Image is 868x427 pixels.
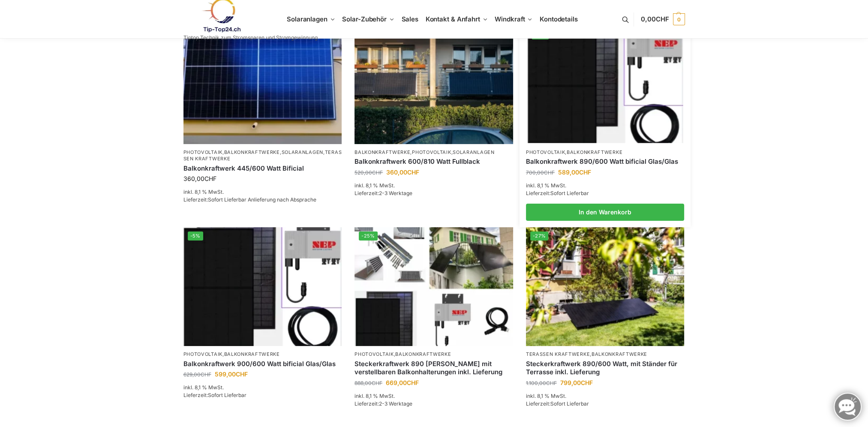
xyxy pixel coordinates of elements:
a: Terassen Kraftwerke [183,149,342,162]
span: Sofort Lieferbar Anlieferung nach Absprache [208,196,316,203]
span: Windkraft [495,15,525,23]
bdi: 799,00 [560,379,593,386]
bdi: 1.100,00 [526,380,557,386]
p: inkl. 8,1 % MwSt. [183,188,342,196]
bdi: 629,00 [183,371,211,378]
span: CHF [236,370,248,378]
a: Balkonkraftwerke [224,149,280,155]
p: inkl. 8,1 % MwSt. [526,392,685,400]
span: Sales [402,15,419,23]
a: Balkonkraftwerke [592,351,647,357]
a: Solaranlagen [453,149,494,155]
span: CHF [544,169,555,176]
span: CHF [581,379,593,386]
p: , , [354,149,513,156]
p: inkl. 8,1 % MwSt. [183,384,342,391]
bdi: 888,00 [354,380,382,386]
bdi: 360,00 [386,168,419,176]
a: Photovoltaik [412,149,451,155]
a: Balkonkraftwerke [224,351,280,357]
span: CHF [546,380,557,386]
a: -27%Steckerkraftwerk 890/600 Watt, mit Ständer für Terrasse inkl. Lieferung [526,227,685,346]
a: Photovoltaik [354,351,393,357]
p: inkl. 8,1 % MwSt. [354,392,513,400]
img: 860 Watt Komplett mit Balkonhalterung [354,227,513,346]
span: Kontodetails [540,15,578,23]
span: Lieferzeit: [526,400,589,407]
p: , , , [183,149,342,162]
span: 0 [673,13,685,25]
a: In den Warenkorb legen: „Balkonkraftwerk 890/600 Watt bificial Glas/Glas“ [526,204,685,221]
bdi: 360,00 [183,175,216,182]
a: Solaranlagen [282,149,323,155]
span: 0,00 [641,15,669,23]
bdi: 599,00 [215,370,248,378]
p: inkl. 8,1 % MwSt. [526,182,685,189]
a: -16%Bificiales Hochleistungsmodul [527,26,683,143]
span: Lieferzeit: [354,400,412,407]
span: CHF [372,169,383,176]
a: Balkonkraftwerk 600/810 Watt Fullblack [354,157,513,166]
span: Solar-Zubehör [342,15,387,23]
bdi: 589,00 [558,168,591,176]
a: Balkonkraftwerk 890/600 Watt bificial Glas/Glas [526,157,685,166]
span: Lieferzeit: [354,190,412,196]
img: Solaranlage für den kleinen Balkon [183,25,342,144]
a: Photovoltaik [183,149,222,155]
span: Sofort Lieferbar [208,392,246,398]
bdi: 520,00 [354,169,383,176]
a: Photovoltaik [183,351,222,357]
span: Solaranlagen [287,15,327,23]
a: Balkonkraftwerke [567,149,622,155]
span: Sofort Lieferbar [550,400,589,407]
span: CHF [407,379,419,386]
span: CHF [204,175,216,182]
span: Sofort Lieferbar [550,190,589,196]
span: CHF [407,168,419,176]
span: Kontakt & Anfahrt [426,15,480,23]
p: Tiptop Technik zum Stromsparen und Stromgewinnung [183,35,318,40]
a: -25%860 Watt Komplett mit Balkonhalterung [354,227,513,346]
p: , [354,351,513,358]
p: , [526,149,685,156]
a: Balkonkraftwerk 900/600 Watt bificial Glas/Glas [183,360,342,368]
span: Lieferzeit: [526,190,589,196]
span: 2-3 Werktage [379,190,412,196]
img: Bificiales Hochleistungsmodul [527,26,683,143]
span: CHF [579,168,591,176]
img: Steckerkraftwerk 890/600 Watt, mit Ständer für Terrasse inkl. Lieferung [526,227,685,346]
a: Terassen Kraftwerke [526,351,590,357]
img: 2 Balkonkraftwerke [354,25,513,144]
span: 2-3 Werktage [379,400,412,407]
p: , [526,351,685,358]
p: , [183,351,342,358]
a: 0,00CHF 0 [641,6,685,32]
a: Balkonkraftwerke [395,351,451,357]
p: inkl. 8,1 % MwSt. [354,182,513,189]
a: Steckerkraftwerk 890/600 Watt, mit Ständer für Terrasse inkl. Lieferung [526,360,685,376]
span: CHF [372,380,382,386]
a: Photovoltaik [526,149,565,155]
a: -5%Bificiales Hochleistungsmodul [183,227,342,346]
a: Steckerkraftwerk 890 Watt mit verstellbaren Balkonhalterungen inkl. Lieferung [354,360,513,376]
span: Lieferzeit: [183,392,246,398]
bdi: 669,00 [386,379,419,386]
bdi: 700,00 [526,169,555,176]
a: -31%2 Balkonkraftwerke [354,25,513,144]
img: Bificiales Hochleistungsmodul [183,227,342,346]
span: CHF [656,15,669,23]
span: CHF [201,371,211,378]
a: Balkonkraftwerke [354,149,410,155]
span: Lieferzeit: [183,196,316,203]
a: Balkonkraftwerk 445/600 Watt Bificial [183,164,342,173]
